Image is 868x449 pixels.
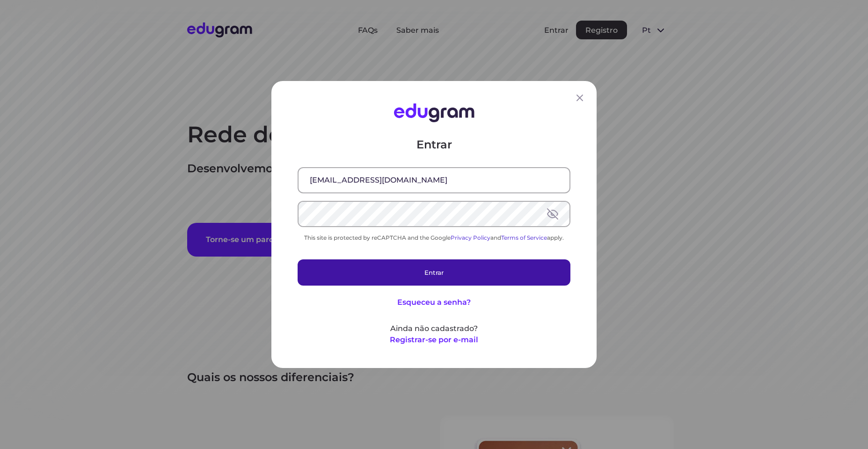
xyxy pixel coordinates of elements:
a: Privacy Policy [451,234,490,241]
img: Edugram Logo [394,103,474,122]
p: Ainda não cadastrado? [298,323,570,334]
div: This site is protected by reCAPTCHA and the Google and apply. [298,234,570,241]
p: Entrar [298,137,570,152]
button: Entrar [298,259,570,286]
button: Registrar-se por e-mail [390,334,478,346]
input: E-mail [299,168,569,192]
button: Esqueceu a senha? [397,297,471,308]
a: Terms of Service [501,234,547,241]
